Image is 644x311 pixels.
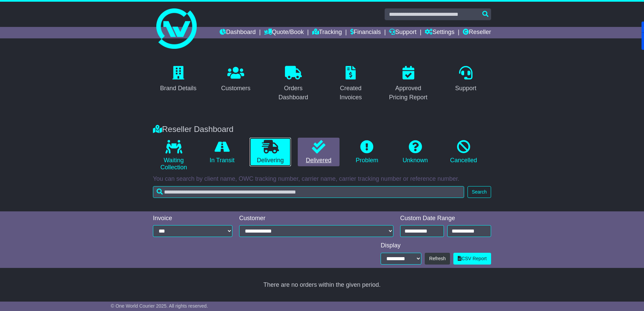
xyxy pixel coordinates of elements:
a: Reseller [463,27,491,38]
div: Reseller Dashboard [150,125,494,134]
div: Created Invoices [330,84,372,102]
a: Quote/Book [264,27,304,38]
div: Approved Pricing Report [387,84,429,102]
a: Problem [346,138,388,167]
button: Search [468,186,491,198]
a: Financials [350,27,381,38]
div: Orders Dashboard [272,84,314,102]
p: You can search by client name, OWC tracking number, carrier name, carrier tracking number or refe... [153,175,491,183]
span: © One World Courier 2025. All rights reserved. [111,303,208,309]
a: Unknown [394,138,436,167]
div: There are no orders within the given period. [153,281,491,289]
a: Approved Pricing Report [383,64,434,104]
div: Invoice [153,215,232,222]
a: Support [451,64,481,95]
a: Brand Details [156,64,201,95]
a: CSV Report [453,253,491,265]
a: Dashboard [220,27,256,38]
a: In Transit [201,138,243,167]
a: Tracking [312,27,342,38]
div: Customers [221,84,250,93]
div: Support [455,84,476,93]
div: Custom Date Range [400,215,491,222]
div: Display [381,242,491,249]
div: Customer [239,215,393,222]
a: Support [389,27,416,38]
div: Brand Details [160,84,196,93]
a: Delivered [298,138,339,167]
button: Refresh [425,253,450,265]
a: Delivering [250,138,291,167]
a: Orders Dashboard [268,64,319,104]
a: Waiting Collection [153,138,194,174]
a: Created Invoices [325,64,376,104]
a: Settings [425,27,454,38]
a: Customers [217,64,255,95]
a: Cancelled [443,138,484,167]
